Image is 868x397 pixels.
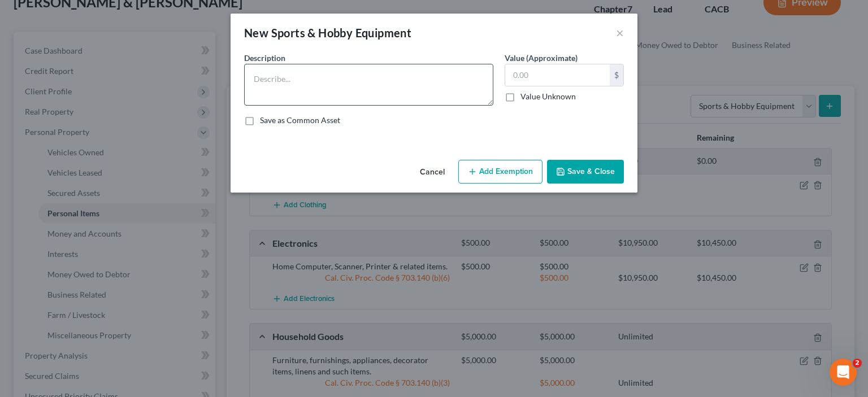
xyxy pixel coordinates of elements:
span: 2 [853,359,862,368]
label: Value Unknown [520,91,576,102]
label: Save as Common Asset [260,115,340,126]
button: × [616,26,624,40]
button: Cancel [411,161,454,184]
div: $ [610,64,623,86]
input: 0.00 [505,64,610,86]
div: New Sports & Hobby Equipment [244,25,411,41]
label: Value (Approximate) [505,52,578,64]
button: Save & Close [547,160,624,184]
iframe: Intercom live chat [830,359,857,386]
button: Add Exemption [458,160,542,184]
span: Description [244,53,285,63]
